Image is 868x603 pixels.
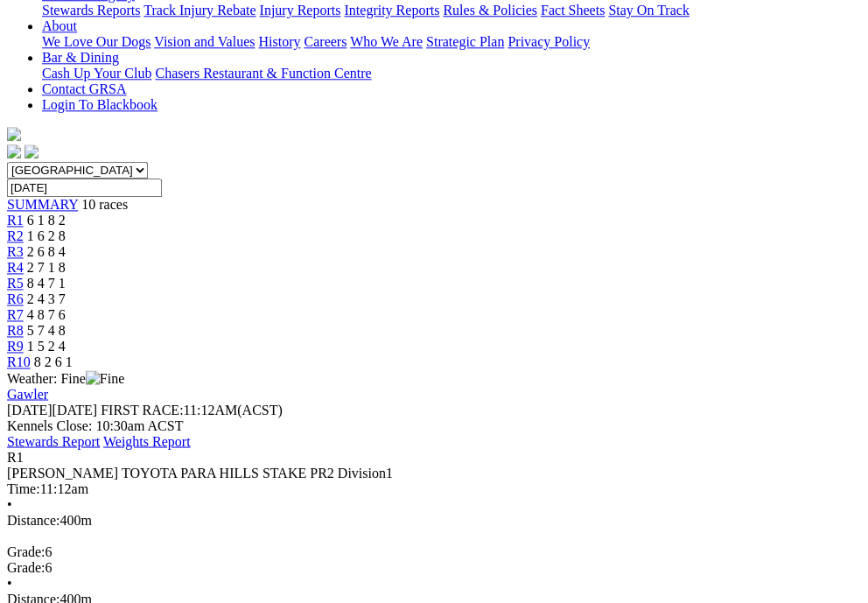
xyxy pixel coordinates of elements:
[259,3,340,18] a: Injury Reports
[34,354,73,369] span: 8 2 6 1
[7,543,45,558] span: Grade:
[27,213,66,228] span: 6 1 8 2
[7,291,24,306] a: R6
[7,402,97,417] span: [DATE]
[27,260,66,275] span: 2 7 1 8
[7,323,24,338] a: R8
[24,144,38,158] img: twitter.svg
[42,3,861,18] div: Care & Integrity
[426,34,504,49] a: Strategic Plan
[7,575,12,590] span: •
[101,402,283,417] span: 11:12AM(ACST)
[7,276,24,291] a: R5
[7,559,45,574] span: Grade:
[7,512,59,527] span: Distance:
[42,66,151,81] a: Cash Up Your Club
[7,402,52,417] span: [DATE]
[7,179,162,197] input: Select date
[86,370,124,386] img: Fine
[507,34,590,49] a: Privacy Policy
[7,543,861,559] div: 6
[344,3,439,18] a: Integrity Reports
[27,244,66,259] span: 2 6 8 4
[7,417,861,433] div: Kennels Close: 10:30am ACST
[350,34,423,49] a: Who We Are
[143,3,255,18] a: Track Injury Rebate
[7,480,861,496] div: 11:12am
[7,386,48,401] a: Gawler
[154,34,255,49] a: Vision and Values
[7,496,12,511] span: •
[304,34,346,49] a: Careers
[42,34,861,50] div: About
[101,402,183,417] span: FIRST RACE:
[42,50,119,65] a: Bar & Dining
[608,3,689,18] a: Stay On Track
[42,66,861,81] div: Bar & Dining
[7,370,124,385] span: Weather: Fine
[27,323,66,338] span: 5 7 4 8
[7,354,31,369] a: R10
[27,291,66,306] span: 2 4 3 7
[7,260,24,275] a: R4
[7,512,861,528] div: 400m
[27,228,66,243] span: 1 6 2 8
[42,34,150,49] a: We Love Our Dogs
[27,339,66,354] span: 1 5 2 4
[27,276,66,291] span: 8 4 7 1
[7,144,21,158] img: facebook.svg
[81,197,128,212] span: 10 races
[7,244,24,259] a: R3
[42,3,140,18] a: Stewards Reports
[7,480,40,495] span: Time:
[42,97,157,112] a: Login To Blackbook
[7,197,78,212] a: SUMMARY
[258,34,300,49] a: History
[7,433,100,448] a: Stewards Report
[7,559,861,575] div: 6
[7,213,24,228] a: R1
[42,18,77,33] a: About
[7,449,24,464] span: R1
[27,307,66,322] span: 4 8 7 6
[42,81,126,96] a: Contact GRSA
[7,127,21,141] img: logo-grsa-white.png
[155,66,371,81] a: Chasers Restaurant & Function Centre
[7,465,861,480] div: [PERSON_NAME] TOYOTA PARA HILLS STAKE PR2 Division1
[443,3,537,18] a: Rules & Policies
[7,228,24,243] a: R2
[7,307,24,322] a: R7
[541,3,605,18] a: Fact Sheets
[7,339,24,354] a: R9
[103,433,191,448] a: Weights Report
